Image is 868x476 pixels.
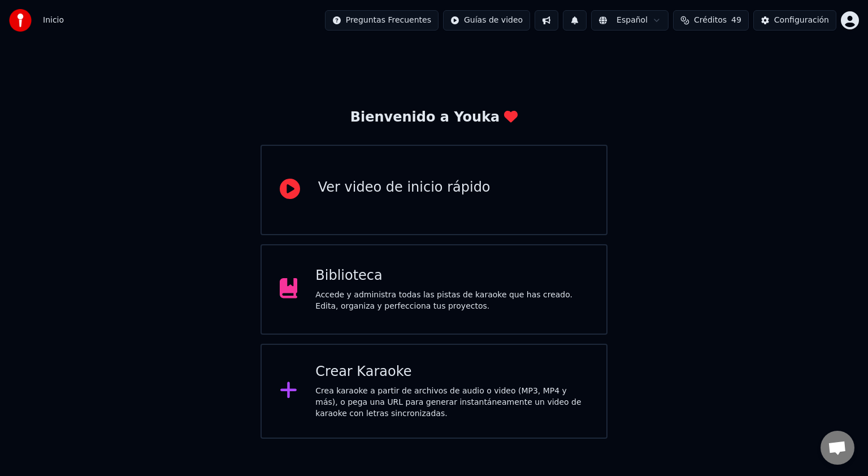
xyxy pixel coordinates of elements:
[43,15,64,26] nav: breadcrumb
[43,15,64,26] span: Inicio
[315,289,588,312] div: Accede y administra todas las pistas de karaoke que has creado. Edita, organiza y perfecciona tus...
[753,10,836,31] button: Configuración
[443,10,530,31] button: Guías de video
[315,267,588,285] div: Biblioteca
[731,15,741,26] span: 49
[9,9,32,32] img: youka
[325,10,439,31] button: Preguntas Frecuentes
[694,15,727,26] span: Créditos
[315,386,588,419] div: Crea karaoke a partir de archivos de audio o video (MP3, MP4 y más), o pega una URL para generar ...
[315,363,588,381] div: Crear Karaoke
[821,431,854,465] a: Open chat
[350,109,518,127] div: Bienvenido a Youka
[318,179,491,197] div: Ver video de inicio rápido
[673,10,749,31] button: Créditos49
[774,15,829,26] div: Configuración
